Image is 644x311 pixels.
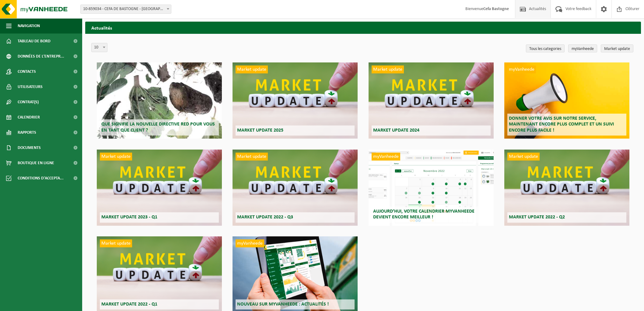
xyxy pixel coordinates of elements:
[568,44,597,52] a: myVanheede
[18,64,36,79] span: Contacts
[509,215,565,220] span: Market update 2022 - Q2
[97,150,222,226] a: Market update Market update 2023 - Q1
[236,65,268,73] span: Market update
[85,22,641,34] h2: Actualités
[373,128,419,133] span: Market update 2024
[91,43,107,52] span: 10
[80,5,171,14] span: 10-859034 - CEFA DE BASTOGNE - BASTOGNE
[100,153,132,161] span: Market update
[233,150,358,226] a: Market update Market update 2022 - Q3
[18,140,41,155] span: Documents
[601,44,633,52] a: Market update
[18,110,40,125] span: Calendrier
[237,215,293,220] span: Market update 2022 - Q3
[18,155,54,171] span: Boutique en ligne
[372,65,404,73] span: Market update
[18,18,40,34] span: Navigation
[100,239,132,247] span: Market update
[237,302,329,307] span: Nouveau sur myVanheede : Actualités !
[101,215,157,220] span: Market update 2023 - Q1
[236,153,268,161] span: Market update
[237,128,283,133] span: Market update 2025
[369,62,494,139] a: Market update Market update 2024
[18,171,64,186] span: Conditions d'accepta...
[236,239,264,247] span: myVanheede
[18,79,43,94] span: Utilisateurs
[18,34,51,49] span: Tableau de bord
[92,43,107,52] span: 10
[18,49,64,64] span: Données de l'entrepr...
[18,125,36,140] span: Rapports
[369,150,494,226] a: myVanheede Aujourd’hui, votre calendrier myVanheede devient encore meilleur !
[97,62,222,139] a: Que signifie la nouvelle directive RED pour vous en tant que client ?
[101,122,215,133] span: Que signifie la nouvelle directive RED pour vous en tant que client ?
[504,150,629,226] a: Market update Market update 2022 - Q2
[101,302,157,307] span: Market update 2022 - Q1
[526,44,565,52] a: Tous les categories
[504,62,629,139] a: myVanheede Donner votre avis sur notre service, maintenant encore plus complet et un suivi encore...
[18,94,39,110] span: Contrat(s)
[507,153,540,161] span: Market update
[509,116,614,133] span: Donner votre avis sur notre service, maintenant encore plus complet et un suivi encore plus facile !
[483,7,509,11] strong: Cefa Bastogne
[372,153,400,161] span: myVanheede
[507,65,536,73] span: myVanheede
[81,5,171,13] span: 10-859034 - CEFA DE BASTOGNE - BASTOGNE
[233,62,358,139] a: Market update Market update 2025
[373,209,474,220] span: Aujourd’hui, votre calendrier myVanheede devient encore meilleur !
